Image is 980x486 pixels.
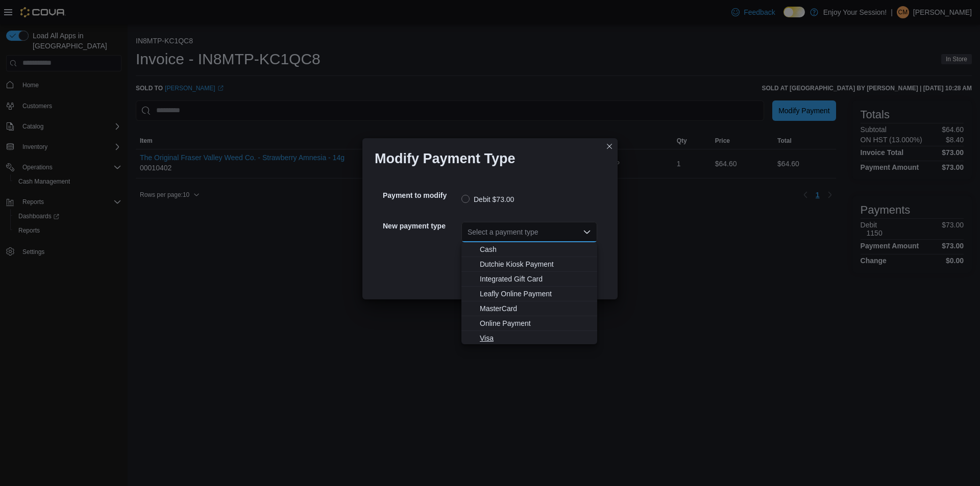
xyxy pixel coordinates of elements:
[480,303,591,314] span: MasterCard
[583,228,591,236] button: Close list of options
[461,316,597,331] button: Online Payment
[375,150,516,167] h1: Modify Payment Type
[480,318,591,328] span: Online Payment
[461,301,597,316] button: MasterCard
[461,193,514,206] label: Debit $73.00
[461,242,597,257] button: Cash
[461,242,597,346] div: Choose from the following options
[480,333,591,343] span: Visa
[603,140,616,152] button: Closes this modal window
[468,226,469,238] input: Accessible screen reader label
[480,289,591,299] span: Leafly Online Payment
[383,185,459,206] h5: Payment to modify
[461,257,597,272] button: Dutchie Kiosk Payment
[461,287,597,301] button: Leafly Online Payment
[383,216,459,236] h5: New payment type
[480,259,591,269] span: Dutchie Kiosk Payment
[461,331,597,346] button: Visa
[480,274,591,284] span: Integrated Gift Card
[480,244,591,254] span: Cash
[461,272,597,287] button: Integrated Gift Card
